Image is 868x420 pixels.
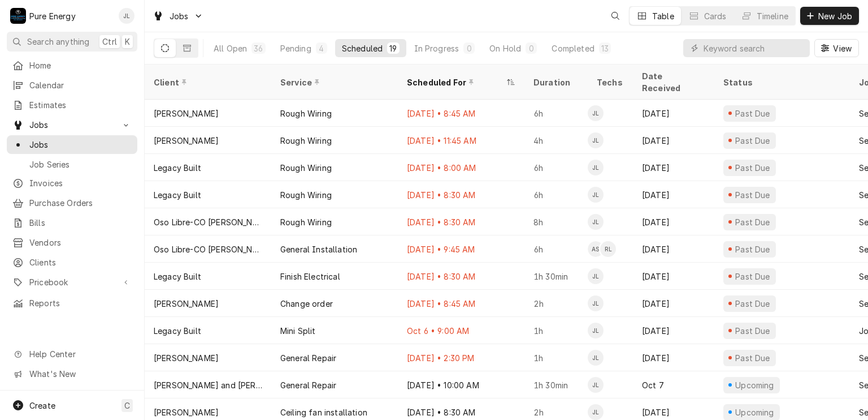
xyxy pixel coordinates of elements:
div: [DATE] [633,344,714,371]
div: Rodolfo Hernandez Lorenzo's Avatar [600,241,616,257]
div: Upcoming [734,406,776,418]
button: New Job [800,7,859,25]
div: [PERSON_NAME] [154,108,219,119]
a: Bills [7,213,137,232]
div: James Linnenkamp's Avatar [588,160,604,175]
div: JL [588,105,604,121]
div: [PERSON_NAME] [154,135,219,147]
span: Home [29,59,132,71]
div: Cards [704,10,727,22]
a: Clients [7,253,137,272]
a: Go to Pricebook [7,273,137,292]
div: Upcoming [734,379,776,391]
div: JL [588,214,604,230]
div: 1h 30min [524,371,588,398]
div: 36 [254,42,263,54]
span: Create [29,401,55,410]
a: Calendar [7,76,137,95]
div: Pure Energy's Avatar [10,8,26,24]
div: [DATE] [633,263,714,290]
button: View [814,39,859,57]
div: Rough Wiring [280,216,332,228]
span: C [124,400,130,412]
div: [DATE] [633,208,714,235]
div: [DATE] [633,235,714,263]
div: 8h [524,208,588,235]
div: James Linnenkamp's Avatar [588,323,604,338]
a: Purchase Orders [7,194,137,212]
div: JL [119,8,134,24]
div: 6h [524,235,588,263]
div: General Installation [280,243,357,255]
div: Completed [552,42,594,54]
div: 6h [524,181,588,208]
a: Reports [7,294,137,312]
div: Past Due [734,271,772,282]
div: James Linnenkamp's Avatar [588,268,604,284]
div: In Progress [414,42,459,54]
div: [DATE] [633,100,714,127]
div: Oct 6 • 9:00 AM [398,317,524,344]
div: James Linnenkamp's Avatar [588,350,604,366]
div: JL [588,160,604,175]
div: Legacy Built [154,189,201,201]
div: Pending [280,42,311,54]
div: Albert Hernandez Soto's Avatar [588,241,604,257]
div: James Linnenkamp's Avatar [588,377,604,393]
div: General Repair [280,379,336,391]
div: JL [588,268,604,284]
div: Rough Wiring [280,189,332,201]
span: Bills [29,217,132,229]
span: Jobs [29,119,115,131]
div: 19 [389,42,397,54]
div: Scheduled [342,42,383,54]
span: Help Center [29,348,131,360]
a: Go to What's New [7,365,137,383]
a: Go to Help Center [7,345,137,363]
div: Mini Split [280,325,316,337]
div: [DATE] • 10:00 AM [398,371,524,398]
a: Vendors [7,233,137,252]
div: 1h [524,344,588,371]
span: Clients [29,256,132,268]
a: Home [7,56,137,75]
div: Legacy Built [154,325,201,337]
div: Past Due [734,135,772,147]
span: Jobs [170,10,189,22]
div: Past Due [734,162,772,174]
div: [DATE] • 9:45 AM [398,235,524,263]
div: JL [588,404,604,420]
div: James Linnenkamp's Avatar [588,214,604,230]
span: View [831,42,854,54]
div: [PERSON_NAME] and [PERSON_NAME] [154,379,262,391]
div: Table [652,10,674,22]
div: Finish Electrical [280,271,340,282]
span: Purchase Orders [29,197,132,209]
span: Search anything [27,36,89,48]
div: Ceiling fan installation [280,406,367,418]
span: Calendar [29,79,132,91]
input: Keyword search [704,39,804,57]
div: JL [588,323,604,338]
div: James Linnenkamp's Avatar [588,295,604,311]
div: [DATE] [633,154,714,181]
div: Legacy Built [154,271,201,282]
div: Past Due [734,189,772,201]
a: Jobs [7,135,137,154]
div: 2h [524,290,588,317]
div: Past Due [734,243,772,255]
div: 0 [528,42,535,54]
div: JL [588,350,604,366]
span: K [125,36,130,48]
div: [DATE] • 8:00 AM [398,154,524,181]
span: Vendors [29,237,132,248]
span: What's New [29,368,131,380]
div: Past Due [734,325,772,337]
div: Rough Wiring [280,162,332,174]
span: Jobs [29,139,132,151]
div: James Linnenkamp's Avatar [119,8,134,24]
div: Rough Wiring [280,135,332,147]
div: [DATE] • 8:45 AM [398,100,524,127]
div: Past Due [734,108,772,119]
div: [PERSON_NAME] [154,352,219,364]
